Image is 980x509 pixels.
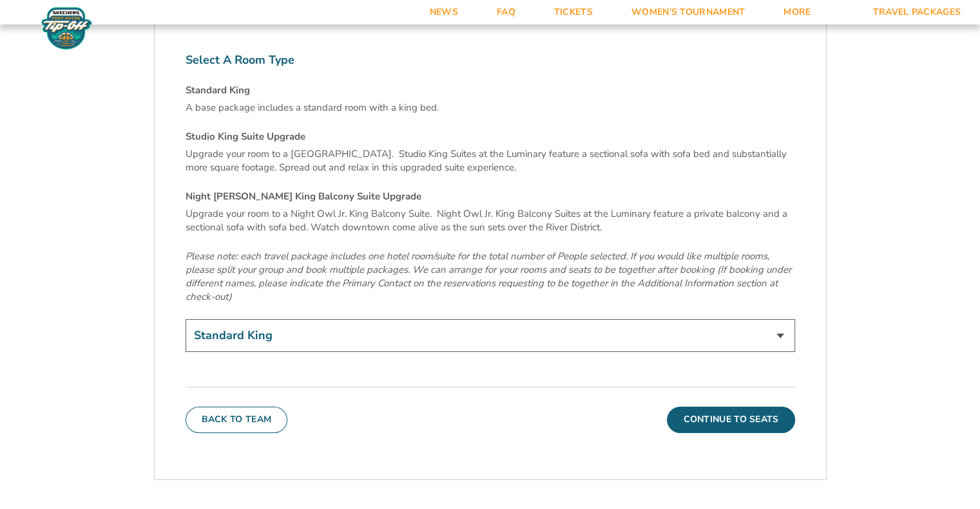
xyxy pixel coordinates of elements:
[186,407,288,432] button: Back To Team
[186,147,795,174] p: Upgrade your room to a [GEOGRAPHIC_DATA]. Studio King Suites at the Luminary feature a sectional ...
[186,84,795,97] h4: Standard King
[186,52,795,68] label: Select A Room Type
[186,250,791,303] em: Please note: each travel package includes one hotel room/suite for the total number of People sel...
[39,6,95,50] img: Fort Myers Tip-Off
[186,130,795,143] h4: Studio King Suite Upgrade
[186,101,795,115] p: A base package includes a standard room with a king bed.
[186,190,795,203] h4: Night [PERSON_NAME] King Balcony Suite Upgrade
[186,207,795,234] p: Upgrade your room to a Night Owl Jr. King Balcony Suite. Night Owl Jr. King Balcony Suites at the...
[667,407,794,432] button: Continue To Seats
